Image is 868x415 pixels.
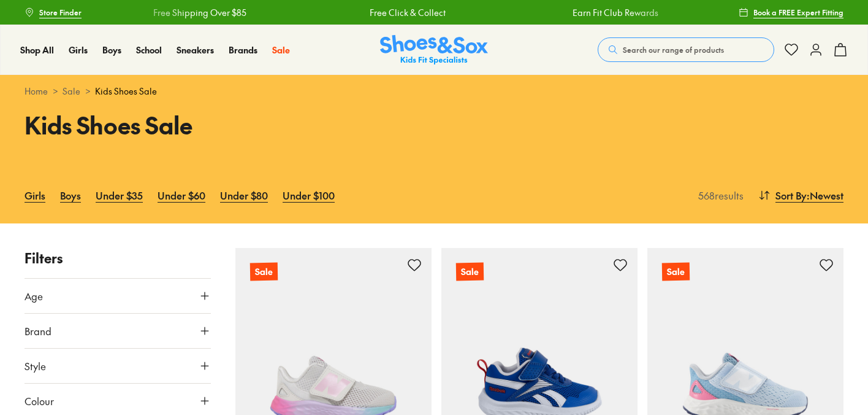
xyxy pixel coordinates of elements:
p: Sale [250,263,278,281]
button: Age [25,279,211,313]
div: > > [25,85,843,98]
a: Under $100 [283,182,335,209]
a: Store Finder [25,1,82,23]
p: 568 results [693,188,744,203]
a: Shop All [20,44,54,56]
button: Search our range of products [598,37,774,62]
span: Brand [25,324,51,338]
a: Free Click & Collect [370,6,446,19]
a: Earn Fit Club Rewards [572,6,658,19]
span: Book a FREE Expert Fitting [753,7,843,18]
span: Brands [229,44,257,56]
span: Shop All [20,44,54,56]
span: Search our range of products [623,44,724,55]
span: Sort By [775,188,807,203]
a: Sale [272,44,290,56]
span: Sale [272,44,290,56]
a: Brands [229,44,257,56]
a: Sneakers [177,44,214,56]
p: Sale [456,263,484,281]
a: Sale [63,85,80,98]
h1: Kids Shoes Sale [25,107,419,142]
span: Kids Shoes Sale [95,85,157,98]
a: Free Shipping Over $85 [153,6,246,19]
span: Colour [25,394,54,408]
a: Home [25,85,48,98]
a: Girls [25,182,45,209]
p: Sale [662,263,690,281]
span: School [136,44,162,56]
span: Sneakers [177,44,214,56]
a: Boys [102,44,121,56]
a: Under $35 [96,182,143,209]
button: Brand [25,314,211,348]
a: Under $60 [158,182,205,209]
a: School [136,44,162,56]
img: SNS_Logo_Responsive.svg [380,35,488,65]
button: Style [25,349,211,383]
span: Boys [102,44,121,56]
span: : Newest [807,188,843,203]
button: Sort By:Newest [758,182,843,209]
a: Boys [60,182,81,209]
span: Girls [69,44,88,56]
p: Filters [25,248,211,268]
span: Age [25,289,43,303]
a: Girls [69,44,88,56]
span: Style [25,359,46,373]
a: Under $80 [220,182,268,209]
span: Store Finder [39,7,82,18]
a: Shoes & Sox [380,35,488,65]
a: Book a FREE Expert Fitting [739,1,843,23]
